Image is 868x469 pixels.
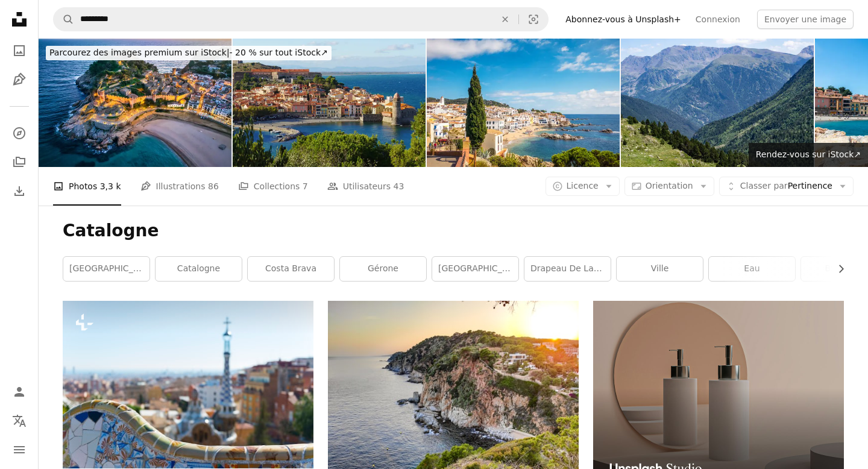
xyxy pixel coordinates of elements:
[63,379,313,390] a: Vue floue de Barcelone depuis le Parc Güell un petit matin d’hiver. Ce parc, conçu par l’architec...
[63,257,149,281] a: [GEOGRAPHIC_DATA]
[7,409,31,433] button: Langue
[394,180,404,193] span: 43
[757,10,854,29] button: Envoyer une image
[567,181,599,190] span: Licence
[688,10,747,29] a: Connexion
[524,257,611,281] a: Drapeau de la Catalogne
[340,257,426,281] a: Gérone
[558,10,688,29] a: Abonnez-vous à Unsplash+
[621,39,814,167] img: Paysage lointain dans les Pyrénées
[39,39,339,68] a: Parcourez des images premium sur iStock|- 20 % sur tout iStock↗
[617,257,703,281] a: ville
[519,8,548,31] button: Recherche de visuels
[328,389,579,400] a: Photo aérienne de la falaise pendant la journée
[7,68,31,92] a: Illustrations
[546,177,620,196] button: Licence
[719,177,854,196] button: Classer parPertinence
[7,150,31,174] a: Collections
[63,220,844,242] h1: Catalogne
[327,167,404,206] a: Utilisateurs 43
[140,167,219,206] a: Illustrations 86
[238,167,308,206] a: Collections 7
[624,177,714,196] button: Orientation
[740,180,832,192] span: Pertinence
[709,257,795,281] a: Eau
[427,39,620,167] img: Ville de bord de mer Costa Brava idyllique dans la Province de Gérone, Catalogne
[7,179,31,203] a: Historique de téléchargement
[248,257,334,281] a: Costa Brava
[53,7,549,31] form: Rechercher des visuels sur tout le site
[646,181,693,190] span: Orientation
[432,257,518,281] a: [GEOGRAPHIC_DATA]
[492,8,518,31] button: Effacer
[63,301,313,468] img: Vue floue de Barcelone depuis le Parc Güell un petit matin d’hiver. Ce parc, conçu par l’architec...
[303,180,308,193] span: 7
[39,39,231,167] img: Tossa de Mar sur la Costa Brava, de Catalunya, en Espagne
[7,438,31,462] button: Menu
[749,143,868,167] a: Rendez-vous sur iStock↗
[49,48,230,57] span: Parcourez des images premium sur iStock |
[7,380,31,404] a: Connexion / S’inscrire
[54,8,74,31] button: Rechercher sur Unsplash
[7,39,31,63] a: Photos
[7,121,31,145] a: Explorer
[46,46,332,60] div: - 20 % sur tout iStock ↗
[233,39,426,167] img: Village côtier de Collioure en France
[740,181,788,190] span: Classer par
[208,180,219,193] span: 86
[156,257,242,281] a: Catalogne
[756,150,861,159] span: Rendez-vous sur iStock ↗
[830,257,844,281] button: faire défiler la liste vers la droite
